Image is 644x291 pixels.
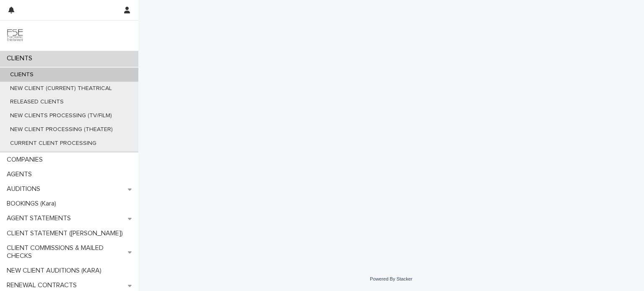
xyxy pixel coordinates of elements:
[3,71,40,78] p: CLIENTS
[3,85,119,92] p: NEW CLIENT (CURRENT) THEATRICAL
[7,27,23,44] img: 9JgRvJ3ETPGCJDhvPVA5
[3,98,70,106] p: RELEASED CLIENTS
[3,156,49,164] p: COMPANIES
[3,214,78,222] p: AGENT STATEMENTS
[3,200,63,208] p: BOOKINGS (Kara)
[3,185,47,193] p: AUDITIONS
[3,140,103,147] p: CURRENT CLIENT PROCESSING
[3,244,128,260] p: CLIENT COMMISSIONS & MAILED CHECKS
[3,126,119,133] p: NEW CLIENT PROCESSING (THEATER)
[3,112,119,119] p: NEW CLIENTS PROCESSING (TV/FILM)
[3,281,83,289] p: RENEWAL CONTRACTS
[370,276,412,281] a: Powered By Stacker
[3,267,108,275] p: NEW CLIENT AUDITIONS (KARA)
[3,54,39,62] p: CLIENTS
[3,170,39,178] p: AGENTS
[3,229,130,237] p: CLIENT STATEMENT ([PERSON_NAME])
